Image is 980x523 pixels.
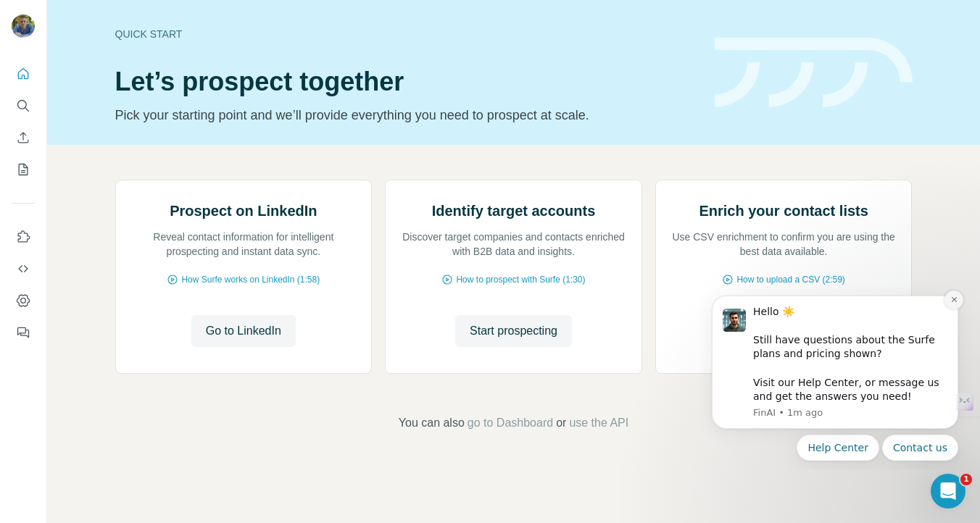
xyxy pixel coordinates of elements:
button: Use Surfe on LinkedIn [12,224,35,250]
button: use the API [569,414,628,432]
iframe: Intercom live chat [931,474,966,509]
img: Avatar [12,14,35,38]
span: How to upload a CSV (2:59) [736,273,844,286]
p: Reveal contact information for intelligent prospecting and instant data sync. [130,230,357,259]
button: Dashboard [12,288,35,314]
button: Go to LinkedIn [191,315,296,347]
span: How to prospect with Surfe (1:30) [456,273,585,286]
button: Quick start [12,61,35,87]
span: How Surfe works on LinkedIn (1:58) [181,273,320,286]
button: Start prospecting [455,315,572,347]
span: 1 [960,474,972,485]
span: or [556,414,566,432]
span: Start prospecting [470,322,557,340]
h2: Identify target accounts [432,201,596,221]
span: You can also [399,414,465,432]
div: Quick reply options [22,152,268,178]
h1: Let’s prospect together [115,67,697,96]
img: Profile image for FinAI [33,26,56,49]
button: Use Surfe API [12,256,35,282]
div: Hello ☀️ ​ Still have questions about the Surfe plans and pricing shown? ​ Visit our Help Center,... [63,22,257,122]
button: Quick reply: Help Center [107,152,189,178]
button: Search [12,93,35,119]
h2: Enrich your contact lists [699,201,868,221]
img: banner [715,38,913,108]
button: My lists [12,156,35,183]
iframe: Intercom notifications message [690,283,980,469]
button: Feedback [12,319,35,346]
span: Go to LinkedIn [206,322,281,340]
button: Quick reply: Contact us [192,152,268,178]
button: Dismiss notification [254,8,273,27]
p: Message from FinAI, sent 1m ago [63,124,257,137]
p: Discover target companies and contacts enriched with B2B data and insights. [400,230,627,259]
p: Use CSV enrichment to confirm you are using the best data available. [670,230,897,259]
div: message notification from FinAI, 1m ago. Hello ☀️ ​ Still have questions about the Surfe plans an... [22,13,268,146]
button: go to Dashboard [468,414,553,432]
button: Enrich CSV [12,125,35,151]
div: Message content [63,22,257,122]
div: Quick start [115,27,697,41]
p: Pick your starting point and we’ll provide everything you need to prospect at scale. [115,105,697,125]
h2: Prospect on LinkedIn [170,201,317,221]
